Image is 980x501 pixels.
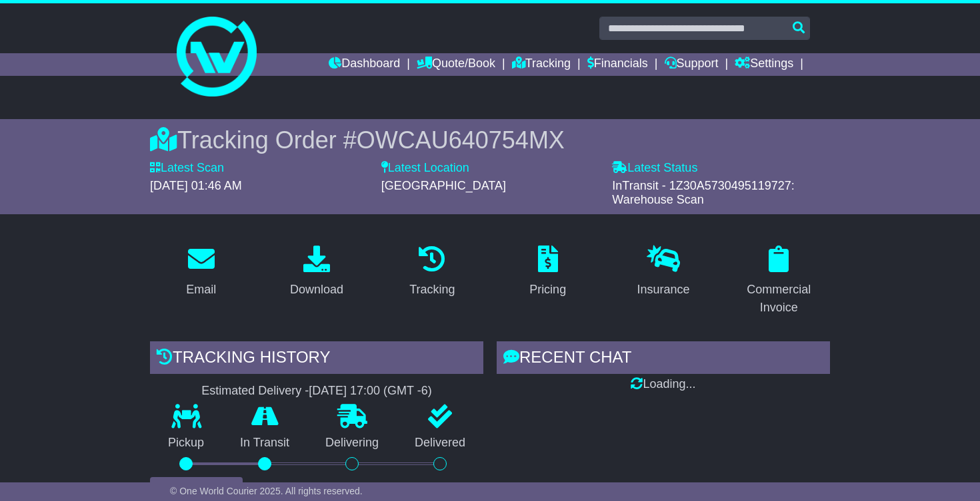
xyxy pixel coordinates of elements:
div: Insurance [637,281,689,299]
label: Latest Scan [150,161,224,176]
a: Commercial Invoice [728,241,830,321]
button: View Full Tracking [150,477,243,500]
div: [DATE] 17:00 (GMT -6) [309,384,431,399]
a: Dashboard [329,53,400,76]
div: Pricing [529,281,566,299]
span: [DATE] 01:46 AM [150,179,242,192]
div: Tracking [409,281,455,299]
a: Financials [587,53,648,76]
div: Commercial Invoice [737,281,821,317]
a: Pricing [521,241,575,303]
a: Support [665,53,719,76]
p: Delivered [397,436,483,450]
label: Latest Status [612,161,697,176]
div: Tracking Order # [150,126,830,154]
label: Latest Location [381,161,469,176]
a: Quote/Book [417,53,495,76]
div: Download [290,281,343,299]
p: In Transit [222,436,307,450]
a: Download [281,241,352,303]
div: Tracking history [150,341,483,377]
div: Loading... [497,377,830,392]
p: Delivering [307,436,397,450]
span: OWCAU640754MX [357,126,565,154]
a: Insurance [628,241,698,303]
a: Tracking [401,241,463,303]
p: Pickup [150,436,222,450]
div: RECENT CHAT [497,341,830,377]
span: © One World Courier 2025. All rights reserved. [170,486,363,496]
div: Email [186,281,216,299]
a: Settings [735,53,793,76]
div: Estimated Delivery - [150,384,483,399]
span: InTransit - 1Z30A5730495119727: Warehouse Scan [612,179,795,207]
span: [GEOGRAPHIC_DATA] [381,179,506,192]
a: Email [177,241,225,303]
a: Tracking [512,53,571,76]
